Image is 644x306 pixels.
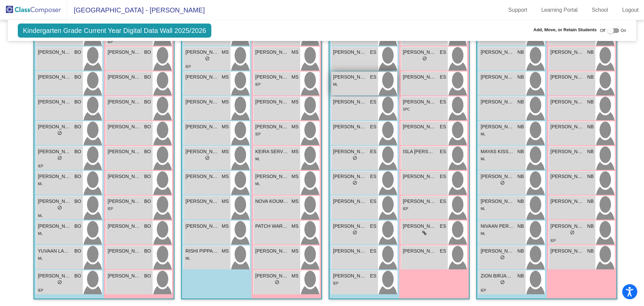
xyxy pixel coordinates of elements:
[403,107,410,111] span: SPC
[500,255,505,260] span: do_not_disturb_alt
[74,198,81,205] span: BO
[587,248,594,255] span: NB
[587,49,594,56] span: NB
[255,148,289,155] span: KEIRA SERVITILLO
[353,180,357,185] span: do_not_disturb_alt
[38,257,43,260] span: ML
[222,148,229,155] span: MS
[108,198,141,205] span: [PERSON_NAME]
[74,98,81,105] span: BO
[440,49,446,56] span: ES
[518,148,524,155] span: NB
[333,98,367,105] span: [PERSON_NAME]
[38,123,71,130] span: [PERSON_NAME]
[205,156,210,160] span: do_not_disturb_alt
[587,123,594,130] span: NB
[222,74,229,81] span: MS
[185,98,219,105] span: [PERSON_NAME]
[108,148,141,155] span: [PERSON_NAME] TUIOLENUU
[74,223,81,230] span: BO
[38,289,43,292] span: IEP
[518,74,524,81] span: NB
[108,40,113,44] span: IEP
[108,49,141,56] span: [PERSON_NAME]
[185,148,219,155] span: [PERSON_NAME]
[108,123,141,130] span: [PERSON_NAME]
[481,272,514,279] span: ZION BIRJANDIAN
[370,223,376,230] span: ES
[38,272,71,279] span: [PERSON_NAME]
[291,123,299,130] span: MS
[38,49,71,56] span: [PERSON_NAME]
[518,223,524,230] span: NB
[370,148,376,155] span: ES
[587,74,594,81] span: NB
[222,123,229,130] span: MS
[550,148,584,155] span: [PERSON_NAME]
[353,230,357,235] span: do_not_disturb_alt
[617,5,644,15] a: Logout
[440,173,446,180] span: ES
[481,98,514,105] span: [PERSON_NAME]
[587,98,594,105] span: NB
[255,132,261,136] span: IEP
[333,173,367,180] span: [PERSON_NAME]
[57,156,62,160] span: do_not_disturb_alt
[586,5,613,15] a: School
[481,157,485,161] span: ML
[481,173,514,180] span: [PERSON_NAME]
[403,207,408,211] span: IEP
[550,98,584,105] span: [PERSON_NAME]
[518,123,524,130] span: NB
[481,132,485,136] span: ML
[403,98,436,105] span: [PERSON_NAME]
[403,223,436,230] span: [PERSON_NAME]
[518,49,524,56] span: NB
[185,198,219,205] span: [PERSON_NAME]
[518,198,524,205] span: NB
[38,198,71,205] span: [PERSON_NAME]
[185,257,190,260] span: ML
[38,232,43,235] span: ML
[333,74,367,81] span: [PERSON_NAME]
[370,173,376,180] span: ES
[185,123,219,130] span: [PERSON_NAME]
[500,280,505,285] span: do_not_disturb_alt
[108,248,141,255] span: [PERSON_NAME]
[533,27,597,33] span: Add, Move, or Retain Students
[144,74,151,81] span: BO
[185,173,219,180] span: [PERSON_NAME]
[481,207,485,211] span: ML
[291,98,299,105] span: MS
[108,74,141,81] span: [PERSON_NAME]
[440,248,446,255] span: ES
[481,49,514,56] span: [PERSON_NAME]
[144,173,151,180] span: BO
[403,74,436,81] span: [PERSON_NAME]
[144,123,151,130] span: BO
[38,248,71,255] span: YUVAAN LANKIREDDY
[370,74,376,81] span: ES
[422,56,427,61] span: do_not_disturb_alt
[481,289,486,292] span: IEP
[570,230,575,235] span: do_not_disturb_alt
[144,223,151,230] span: BO
[255,157,260,161] span: ML
[333,198,367,205] span: [PERSON_NAME]
[255,49,289,56] span: [PERSON_NAME]
[440,148,446,155] span: ES
[370,272,376,279] span: ES
[222,49,229,56] span: MS
[370,49,376,56] span: ES
[222,198,229,205] span: MS
[38,214,43,218] span: ML
[481,198,514,205] span: [PERSON_NAME]
[255,272,289,279] span: [PERSON_NAME]
[74,272,81,279] span: BO
[108,223,141,230] span: [PERSON_NAME]
[518,98,524,105] span: NB
[255,198,289,205] span: NOVA KOUMAROS
[440,223,446,230] span: ES
[255,98,289,105] span: [PERSON_NAME]
[403,49,436,56] span: [PERSON_NAME]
